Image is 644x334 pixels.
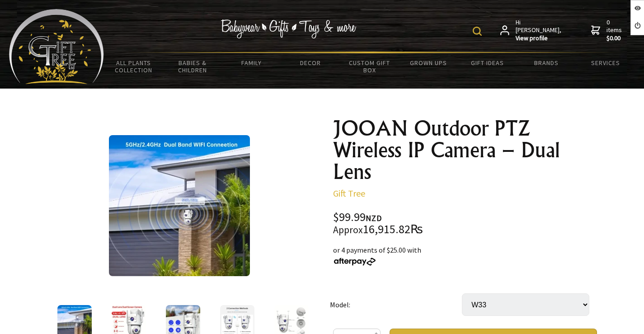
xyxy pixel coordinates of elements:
[163,53,222,80] a: Babies & Children
[399,53,458,72] a: Grown Ups
[9,9,104,84] img: Babyware - Gifts - Toys and more...
[222,53,281,72] a: Family
[366,213,382,223] span: NZD
[473,27,482,36] img: product search
[333,188,365,199] a: Gift Tree
[576,53,635,72] a: Services
[516,34,562,42] strong: View profile
[333,212,597,235] div: $99.99 16,915.82₨
[333,224,363,236] small: Approx
[517,53,576,72] a: Brands
[333,118,597,183] h1: JOOAN Outdoor PTZ Wireless IP Camera – Dual Lens
[104,53,163,80] a: All Plants Collection
[516,19,562,42] span: Hi [PERSON_NAME],
[458,53,517,72] a: Gift Ideas
[109,135,250,276] img: JOOAN Outdoor PTZ Wireless IP Camera – Dual Lens
[330,281,462,329] td: Model:
[606,34,624,42] strong: $0.00
[606,18,624,42] span: 0 items
[340,53,399,80] a: Custom Gift Box
[333,245,597,266] div: or 4 payments of $25.00 with
[221,19,356,38] img: Babywear - Gifts - Toys & more
[281,53,340,72] a: Decor
[500,19,562,42] a: Hi [PERSON_NAME],View profile
[333,258,376,266] img: Afterpay
[591,19,624,42] a: 0 items$0.00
